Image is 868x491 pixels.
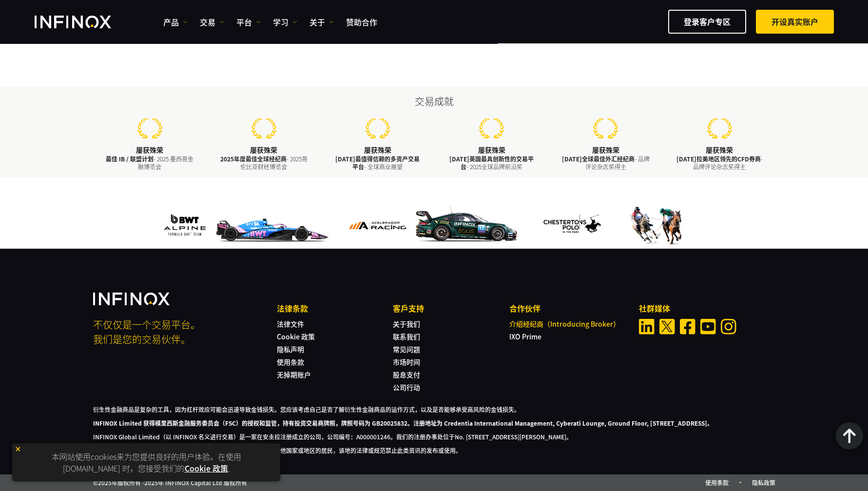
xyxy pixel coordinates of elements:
a: 市场时间 [393,357,420,367]
strong: 最佳 IB / 联盟计划 [106,155,154,163]
strong: 屡获殊荣 [136,145,163,155]
p: 社群媒体 [639,302,775,314]
p: - 2025哥伦比亚财经博览会 [219,155,309,170]
strong: INFINOX Limited 获得模里西斯金融服务委员会（FSC）的授权和监管，持有投资交易商牌照，牌照号码为 GB20025832。注册地址为 Credentia International... [93,419,713,427]
a: 使用条款 [277,357,304,367]
strong: 屡获殊荣 [478,145,505,155]
p: 此网站上的资讯不适用于阿富汗、比利时、加拿大、印度、美国或任何其他国家或地区的居民，该地的法律或规范禁止此类资讯的发布或使用。 [93,446,775,455]
a: 隐私声明 [277,344,304,354]
h2: 交易成就 [93,95,775,108]
a: 开设真实账户 [756,10,834,34]
p: 不仅仅是一个交易平台。 我们是您的交易伙伴。 [93,317,264,347]
a: 隐私政策 [752,478,775,487]
p: INFINOX Global Limited（以 INFINOX 名义进行交易）是一家在安圭拉注册成立的公司，公司编号：A000001246。我们的注册办事处位于No. [STREET_ADDR... [93,432,775,441]
a: 使用条款 [705,478,729,487]
p: 衍生性金融商品是复杂的工具，因为杠杆效应可能会迅速导致金钱损失。您应该考虑自己是否了解衍生性金融商品的运作方式，以及是否能够承受高风险的金钱损失。 [93,405,775,414]
a: 产品 [163,16,188,28]
strong: 屡获殊荣 [706,145,733,155]
p: - 2025全球品牌前沿奖 [447,155,537,170]
p: 客戶支持 [393,302,509,314]
a: 学习 [273,16,297,28]
a: 平台 [236,16,261,28]
span: 2025 [98,478,112,487]
a: 无掉期账户 [277,370,311,379]
a: INFINOX Logo [35,16,134,28]
strong: [DATE]全球最佳外汇经纪商 [562,155,635,163]
span: 2025 [144,478,158,487]
p: - 品牌评论杂志奖得主 [675,155,764,170]
a: 股息支付 [393,370,420,379]
a: 关于 [309,16,334,28]
a: Cookie 政策 [277,332,315,341]
a: 赞助合作 [346,16,377,28]
a: 公司行动 [393,382,420,392]
a: 联系我们 [393,332,420,341]
strong: [DATE]拉美地区领先的CFD券商 [676,155,761,163]
a: 介绍经纪商（Introducing Broker） [509,319,620,329]
strong: [DATE]英国最具创新性的交易平台 [449,155,534,170]
p: 合作伙伴 [509,302,625,314]
p: 本网站使用cookies来为您提供良好的用户体验。在使用 [DOMAIN_NAME] 时，您接受我们的 . [17,448,275,476]
a: 登录客户专区 [668,10,746,34]
strong: 2025年度最佳全球经纪商 [220,155,287,163]
a: Instagram [721,319,736,334]
strong: 屡获殊荣 [250,145,277,155]
a: 关于我们 [393,319,420,329]
p: - 品牌评论杂志奖得主 [561,155,651,170]
a: 常见问题 [393,344,420,354]
p: - 2025 墨西哥金融博览会 [105,155,195,170]
a: IXO Prime [509,332,541,341]
span: © 年版权所有 - 年 INFINOX Capital Ltd 版权所有 [93,478,247,487]
strong: 屡获殊荣 [592,145,619,155]
a: 交易 [200,16,224,28]
strong: 屡获殊荣 [364,145,391,155]
a: Linkedin [639,319,655,334]
a: Cookie 政策 [185,462,228,474]
a: Youtube [700,319,716,334]
p: 法律条款 [277,302,393,314]
img: yellow close icon [15,446,21,452]
a: Facebook [680,319,695,334]
a: Twitter [659,319,675,334]
p: - 全球商业展望 [333,155,423,170]
strong: [DATE]最值得信赖的多资产交易平台 [335,155,420,170]
a: 法律文件 [277,319,304,329]
span: • [730,478,751,487]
